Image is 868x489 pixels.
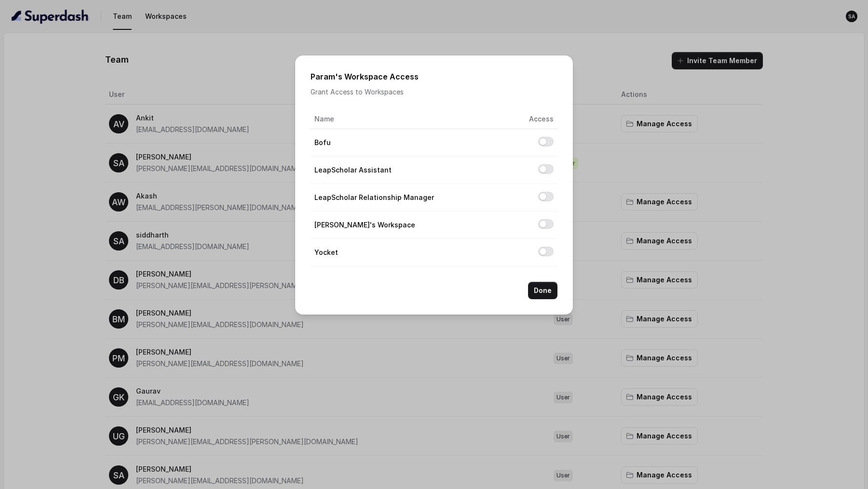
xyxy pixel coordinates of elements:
[538,219,554,229] button: Allow access to Rohan's Workspace
[311,71,557,82] h2: Param 's Workspace Access
[311,86,557,98] p: Grant Access to Workspaces
[311,129,442,157] td: Bofu
[538,164,554,174] button: Allow access to LeapScholar Assistant
[442,109,557,129] th: Access
[538,247,554,256] button: Allow access to Yocket
[538,137,554,146] button: Allow access to Bofu
[311,211,442,239] td: [PERSON_NAME]'s Workspace
[311,184,442,211] td: LeapScholar Relationship Manager
[311,109,442,129] th: Name
[311,157,442,184] td: LeapScholar Assistant
[528,282,557,299] button: Done
[538,192,554,201] button: Allow access to LeapScholar Relationship Manager
[311,239,442,266] td: Yocket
